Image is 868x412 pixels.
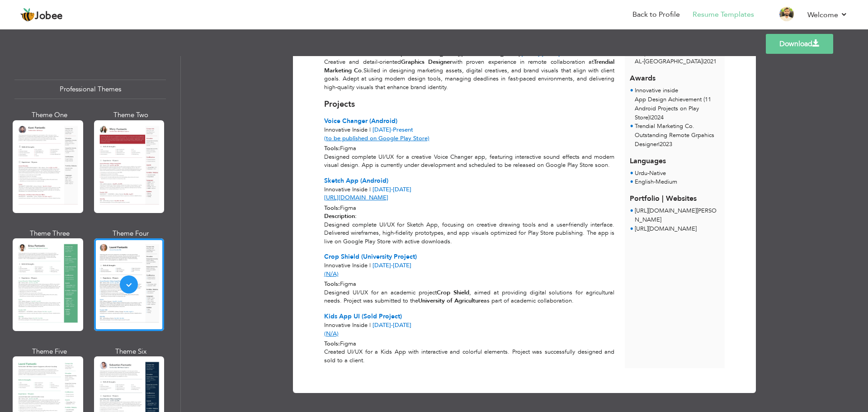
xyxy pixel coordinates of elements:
[660,140,672,148] span: 2023
[635,178,677,187] li: Medium
[391,261,393,270] span: -
[630,194,697,204] span: Portfolio | Websites
[324,117,397,125] span: Voice Changer (Android)
[340,340,356,348] span: Figma
[340,280,356,288] span: Figma
[630,149,666,166] span: Languages
[635,131,714,148] span: Outstanding Remote Grpahics Designer
[324,204,340,212] span: Tools:
[391,321,393,329] span: -
[324,99,355,110] span: Projects
[324,176,388,185] span: Sketch App (Android)
[324,348,614,365] p: Created UI/UX for a Kids App with interactive and colorful elements. Project was successfully des...
[369,261,371,270] span: |
[369,126,371,134] span: |
[635,178,654,186] span: English
[373,126,413,134] span: [DATE] Present
[418,297,484,305] strong: University of Agriculture
[324,134,429,142] a: (to be published on Google Play Store)
[324,194,388,202] a: [URL][DOMAIN_NAME]
[14,347,85,356] div: Theme Five
[319,212,620,246] div: Designed complete UI/UX for Sketch App, focusing on creative drawing tools and a user-friendly in...
[369,185,371,194] span: |
[703,57,704,66] span: |
[658,140,660,148] span: |
[635,49,686,57] span: Graphics Designing
[635,225,697,233] a: [URL][DOMAIN_NAME]
[96,110,166,120] div: Theme Two
[635,95,711,122] span: App Design Achievement (11 Android Projects on Play Store)
[373,261,411,270] span: [DATE] [DATE]
[401,58,452,66] strong: Graphics Designer
[324,212,357,220] strong: Description:
[651,114,664,122] span: 2024
[96,347,166,356] div: Theme Six
[14,80,166,99] div: Professional Themes
[632,9,680,20] a: Back to Profile
[635,169,666,178] li: Native
[391,185,393,194] span: -
[766,34,833,54] a: Download
[650,114,651,122] span: |
[779,7,794,21] img: Profile Img
[693,9,754,20] a: Resume Templates
[647,169,649,177] span: -
[14,110,85,120] div: Theme One
[635,122,694,130] span: Trendial Marketing Co.
[324,321,368,329] span: Innovative Inside
[20,8,63,22] a: Jobee
[630,66,656,84] span: Awards
[373,321,411,329] span: [DATE] [DATE]
[324,261,368,270] span: Innovative Inside
[369,321,371,329] span: |
[373,185,411,194] span: [DATE] [DATE]
[319,289,620,305] div: Designed UI/UX for an academic project , aimed at providing digital solutions for agricultural ne...
[319,153,620,170] div: Designed complete UI/UX for a creative Voice Changer app, featuring interactive sound effects and...
[807,9,848,20] a: Welcome
[324,340,340,348] span: Tools:
[340,204,356,212] span: Figma
[20,8,35,22] img: jobee.io
[437,289,469,297] strong: Crop Shield
[324,330,339,338] a: (N/A)
[324,58,614,75] strong: Trendial Marketing Co.
[324,312,402,321] span: Kids App UI (Sold Project)
[635,169,647,177] span: Urdu
[14,229,85,238] div: Theme Three
[96,229,166,238] div: Theme Four
[654,178,656,186] span: -
[319,58,620,91] div: Creative and detail-oriented with proven experience in remote collaboration at Skilled in designi...
[635,57,720,66] p: AL-[GEOGRAPHIC_DATA] 2021
[324,185,368,194] span: Innovative Inside
[324,126,368,134] span: Innovative Inside
[635,86,678,95] span: Innovative inside
[635,207,717,224] a: [URL][DOMAIN_NAME][PERSON_NAME]
[324,252,417,261] span: Crop Shield (University Project)
[35,11,63,21] span: Jobee
[324,144,340,152] span: Tools:
[391,126,393,134] span: -
[340,144,356,152] span: Figma
[324,270,339,278] a: (N/A)
[324,280,340,288] span: Tools:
